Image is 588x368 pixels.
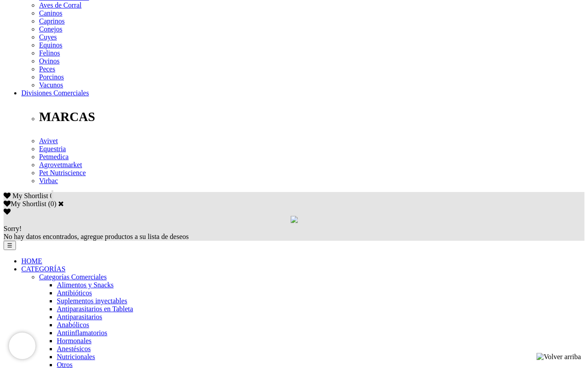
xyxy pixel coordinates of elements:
a: Vacunos [39,81,63,89]
a: Virbac [39,177,58,184]
a: Agrovetmarket [39,161,82,168]
a: Petmedica [39,153,69,161]
label: My Shortlist [4,200,46,207]
a: Avivet [39,137,58,145]
a: Porcinos [39,73,64,81]
a: Caprinos [39,17,65,25]
a: Nutricionales [57,353,95,360]
a: Anestésicos [57,345,91,352]
a: Equestria [39,145,66,153]
a: Ovinos [39,57,59,65]
a: Categorías Comerciales [39,273,107,281]
a: Equinos [39,41,62,49]
a: Peces [39,65,55,73]
iframe: Brevo live chat [9,333,36,359]
span: My Shortlist [12,192,48,200]
label: 0 [51,200,54,207]
a: Anabólicos [57,321,89,329]
span: Sorry! [4,225,22,232]
p: MARCAS [39,110,584,124]
a: Felinos [39,49,60,57]
a: Hormonales [57,337,91,345]
a: CATEGORÍAS [21,265,66,273]
button: ☰ [4,241,16,250]
a: Conejos [39,25,62,33]
a: HOME [21,257,42,265]
a: Antibióticos [57,289,92,297]
a: Antiparasitarios en Tableta [57,305,133,313]
a: Suplementos inyectables [57,297,127,305]
span: ( ) [48,200,56,207]
a: Cerrar [58,200,64,207]
a: Divisiones Comerciales [21,89,89,97]
a: Alimentos y Snacks [57,281,114,289]
span: 0 [50,192,53,200]
img: Volver arriba [537,353,581,361]
a: Cuyes [39,33,57,41]
img: loading.gif [291,216,298,223]
a: Antiinflamatorios [57,329,107,337]
a: Antiparasitarios [57,313,102,321]
div: No hay datos encontrados, agregue productos a su lista de deseos [4,225,584,241]
a: Caninos [39,9,62,17]
a: Pet Nutriscience [39,169,86,176]
a: Aves de Corral [39,1,82,9]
